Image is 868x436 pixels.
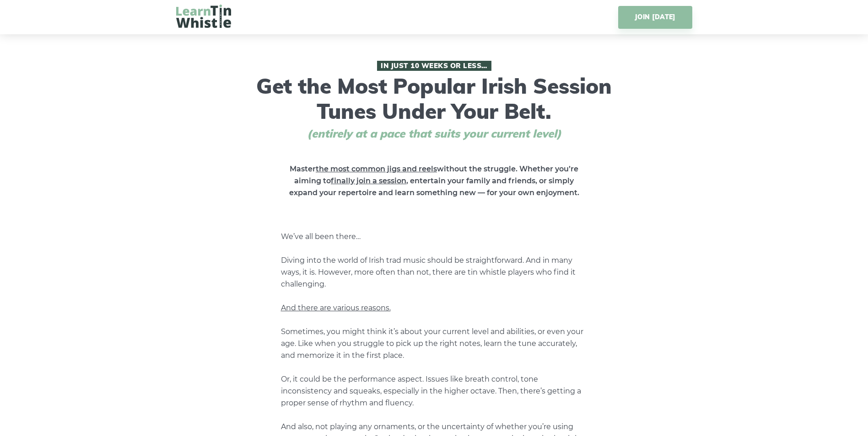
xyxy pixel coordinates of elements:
span: And there are various reasons. [281,303,391,312]
span: (entirely at a pace that suits your current level) [290,127,578,140]
h1: Get the Most Popular Irish Session Tunes Under Your Belt. [253,61,615,140]
span: the most common jigs and reels [316,165,437,173]
img: LearnTinWhistle.com [176,5,231,28]
span: In Just 10 Weeks or Less… [377,61,491,71]
strong: Master without the struggle. Whether you’re aiming to , entertain your family and friends, or sim... [289,165,579,197]
span: finally join a session [331,176,406,185]
a: JOIN [DATE] [618,6,692,29]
